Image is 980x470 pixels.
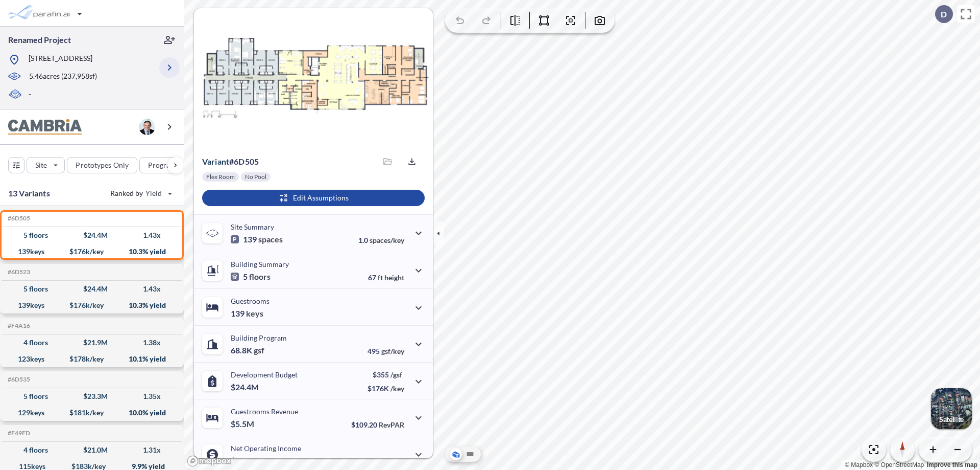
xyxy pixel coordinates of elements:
button: Site Plan [464,448,476,460]
span: gsf [254,345,264,355]
span: height [384,273,404,282]
button: Switcher ImageSatellite [931,388,972,429]
p: Renamed Project [8,34,71,46]
span: Variant [202,156,229,166]
p: Net Operating Income [231,444,301,453]
p: Development Budget [231,370,298,379]
h5: Click to copy the code [6,322,30,329]
span: /key [390,384,404,393]
p: # 6d505 [202,156,259,167]
span: /gsf [390,370,402,379]
p: $176K [367,384,404,393]
p: 5 [231,272,271,282]
a: Mapbox [845,461,873,468]
button: Prototypes Only [67,157,137,173]
p: Building Summary [231,260,289,268]
span: ft [378,273,383,282]
p: 1.0 [358,236,404,244]
p: Edit Assumptions [293,193,349,203]
p: 139 [231,308,263,319]
a: Mapbox homepage [187,455,232,467]
p: $5.5M [231,419,256,429]
button: Ranked by Yield [102,185,179,202]
p: D [941,10,947,19]
button: Edit Assumptions [202,190,425,206]
p: Flex Room [206,173,235,181]
span: floors [249,272,271,282]
span: RevPAR [379,420,404,429]
p: Prototypes Only [76,160,129,170]
p: Program [148,160,177,170]
img: Switcher Image [931,388,972,429]
a: Improve this map [927,461,977,468]
p: Site Summary [231,222,274,231]
p: 68.8K [231,345,264,355]
p: $355 [367,370,404,379]
button: Aerial View [450,448,462,460]
h5: Click to copy the code [6,376,30,383]
p: Guestrooms Revenue [231,407,298,416]
p: 45.0% [361,457,404,466]
p: 67 [368,273,404,282]
p: 5.46 acres ( 237,958 sf) [29,71,97,82]
p: Building Program [231,333,287,342]
p: Site [35,160,47,170]
span: spaces [258,234,283,244]
img: BrandImage [8,119,82,135]
p: - [29,89,31,101]
p: Guestrooms [231,297,269,305]
a: OpenStreetMap [874,461,924,468]
h5: Click to copy the code [6,430,30,437]
p: 139 [231,234,283,244]
span: spaces/key [370,236,404,244]
img: user logo [139,119,155,135]
p: [STREET_ADDRESS] [29,53,92,66]
h5: Click to copy the code [6,268,30,276]
p: $2.5M [231,456,256,466]
span: margin [382,457,404,466]
button: Site [27,157,65,173]
button: Program [139,157,194,173]
p: No Pool [245,173,266,181]
p: 495 [367,347,404,355]
span: Yield [145,188,162,198]
span: gsf/key [381,347,404,355]
p: $109.20 [351,420,404,429]
span: keys [246,308,263,319]
p: Satellite [939,415,964,423]
p: 13 Variants [8,187,50,199]
p: $24.4M [231,382,260,392]
h5: Click to copy the code [6,215,30,222]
